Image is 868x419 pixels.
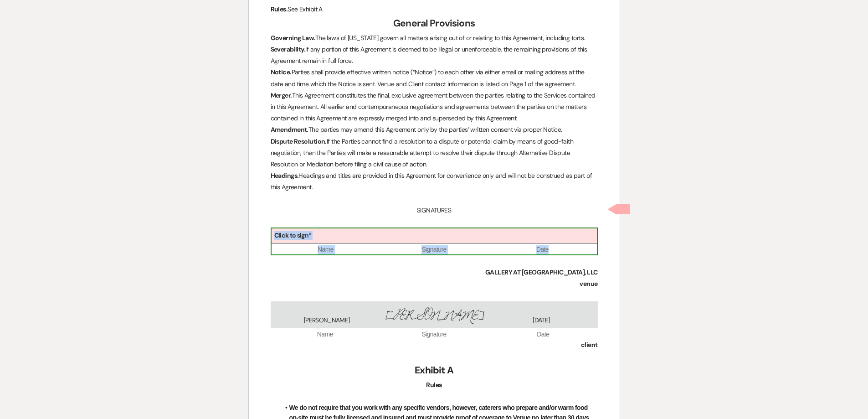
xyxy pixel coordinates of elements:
strong: venue [580,279,597,288]
span: Name [272,245,380,254]
strong: Dispute Resolution. [271,137,327,145]
strong: Governing Law. [271,34,315,42]
span: The parties may amend this Agreement only by the parties’ written consent via proper Notice. [308,125,562,134]
strong: client [581,341,598,349]
strong: Rules [426,381,442,389]
strong: Amendment. [271,125,308,134]
strong: Severability. [271,45,306,53]
span: See Exhibit A [288,5,323,13]
p: SIGNATURES [271,205,598,216]
span: [PERSON_NAME] [273,316,380,325]
strong: Exhibit A [415,364,453,377]
strong: Headings. [271,171,299,180]
span: Signature [380,245,488,254]
span: [DATE] [488,316,595,325]
strong: Notice. [271,68,292,76]
span: This Agreement constitutes the final, exclusive agreement between the parties relating to the Ser... [271,91,597,122]
p: The laws of [US_STATE] govern all matters arising out of or relating to this Agreement, including... [271,32,598,44]
p: If any portion of this Agreement is deemed to be illegal or unenforceable, the remaining provisio... [271,44,598,67]
b: Click to sign* [274,231,312,239]
span: If the Parties cannot find a resolution to a dispute or potential claim by means of good-faith ne... [271,137,575,168]
span: [PERSON_NAME] [380,306,488,326]
strong: Rules. [271,5,288,13]
span: Name [271,330,380,339]
span: Signature [380,330,488,339]
span: Date [488,245,597,254]
p: Parties shall provide effective written notice (“Notice”) to each other via either email or maili... [271,67,598,89]
strong: GALLERY AT [GEOGRAPHIC_DATA], LLC [485,268,598,276]
strong: Merger. [271,91,292,99]
span: Headings and titles are provided in this Agreement for convenience only and will not be construed... [271,171,594,191]
span: Date [488,330,597,339]
strong: General Provisions [393,17,475,30]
